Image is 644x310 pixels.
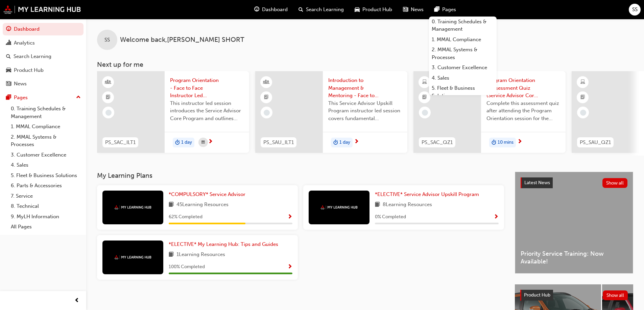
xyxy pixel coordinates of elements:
span: This instructor led session introduces the Service Advisor Core Program and outlines what you can... [170,100,244,122]
span: guage-icon [254,5,259,14]
span: Latest News [524,180,550,186]
span: Show Progress [494,214,499,220]
span: 0 % Completed [375,213,406,221]
span: up-icon [76,93,81,102]
span: booktick-icon [264,93,269,102]
span: Priority Service Training: Now Available! [521,250,627,265]
a: 0. Training Schedules & Management [429,17,497,34]
button: Show Progress [287,263,292,271]
span: *ELECTIVE* My Learning Hub: Tips and Guides [169,241,278,247]
span: duration-icon [333,138,338,147]
a: 9. MyLH Information [8,212,84,222]
a: News [3,78,84,90]
span: learningRecordVerb_NONE-icon [422,110,428,116]
a: Search Learning [3,50,84,63]
span: guage-icon [6,26,11,32]
span: Introduction to Management & Mentoring - Face to Face Instructor Led Training (Service Advisor Up... [328,77,402,100]
span: booktick-icon [106,93,111,102]
span: SS [632,6,638,13]
span: calendar-icon [201,138,205,147]
a: Latest NewsShow all [521,177,627,188]
span: PS_SAU_QZ1 [580,139,611,146]
span: 1 day [339,139,350,146]
a: news-iconNews [398,3,429,17]
button: DashboardAnalyticsSearch LearningProduct HubNews [3,22,84,91]
div: Search Learning [14,53,51,60]
a: Dashboard [3,23,84,35]
span: Show Progress [287,264,292,270]
span: next-icon [208,139,213,145]
span: duration-icon [492,138,496,147]
div: Analytics [14,39,35,47]
a: 3. Customer Excellence [8,150,84,160]
a: 0. Training Schedules & Management [8,104,84,121]
a: 3. Customer Excellence [429,62,497,73]
a: 7. Service [8,191,84,201]
a: pages-iconPages [429,3,461,17]
span: learningResourceType_INSTRUCTOR_LED-icon [264,78,269,87]
span: learningResourceType_ELEARNING-icon [580,78,585,87]
span: Show Progress [287,214,292,220]
a: car-iconProduct Hub [349,3,398,17]
a: 5. Fleet & Business Solutions [8,170,84,181]
span: chart-icon [6,40,11,46]
span: PS_SAC_ILT1 [105,139,136,146]
button: Pages [3,91,84,104]
span: 45 Learning Resources [176,201,229,209]
span: book-icon [169,251,174,259]
span: learningResourceType_INSTRUCTOR_LED-icon [106,78,111,87]
button: Show all [603,290,628,300]
span: next-icon [354,139,359,145]
span: news-icon [6,81,11,87]
h3: Next up for me [86,61,644,68]
img: mmal [114,255,151,259]
span: 1 Learning Resources [176,251,225,259]
button: SS [629,4,641,16]
a: 5. Fleet & Business Solutions [429,83,497,101]
a: 1. MMAL Compliance [429,34,497,45]
a: *ELECTIVE* Service Advisor Upskill Program [375,191,482,198]
a: 4. Sales [8,160,84,170]
span: booktick-icon [580,93,585,102]
a: guage-iconDashboard [249,3,293,17]
a: Analytics [3,37,84,49]
a: PS_SAC_ILT1Program Orientation - Face to Face Instructor Led Training (Service Advisor Core Progr... [97,71,249,153]
span: This Service Advisor Upskill Program instructor led session covers fundamental management styles ... [328,100,402,122]
span: book-icon [375,201,380,209]
a: 1. MMAL Compliance [8,121,84,132]
a: *COMPULSORY* Service Advisor [169,191,248,198]
div: News [14,80,27,88]
a: Product HubShow all [520,290,628,301]
h3: My Learning Plans [97,172,504,179]
span: Welcome back , [PERSON_NAME] SHORT [120,36,244,44]
a: 8. Technical [8,201,84,212]
span: 62 % Completed [169,213,202,221]
img: mmal [320,205,358,209]
img: mmal [3,5,81,14]
span: SS [104,36,110,44]
span: *COMPULSORY* Service Advisor [169,191,245,197]
span: learningRecordVerb_NONE-icon [580,110,586,116]
span: Dashboard [262,6,288,13]
button: Show Progress [494,213,499,221]
div: Product Hub [14,66,44,74]
span: Program Orientation - Assessment Quiz (Service Advisor Core Program) [486,77,560,100]
span: car-icon [6,67,11,74]
a: PS_SAC_QZ1Program Orientation - Assessment Quiz (Service Advisor Core Program)Complete this asses... [413,71,566,153]
a: 6. Parts & Accessories [8,180,84,191]
a: Product Hub [3,64,84,77]
span: Pages [442,6,456,13]
a: *ELECTIVE* My Learning Hub: Tips and Guides [169,241,281,248]
span: search-icon [6,54,11,60]
span: PS_SAU_ILT1 [263,139,294,146]
span: duration-icon [175,138,180,147]
span: learningRecordVerb_NONE-icon [264,110,270,116]
span: pages-icon [434,5,439,14]
span: Complete this assessment quiz after attending the Program Orientation session for the Service Adv... [486,100,560,122]
span: Product Hub [524,292,550,298]
span: learningResourceType_ELEARNING-icon [422,78,427,87]
a: Latest NewsShow allPriority Service Training: Now Available! [515,172,633,274]
span: 1 day [181,139,192,146]
span: pages-icon [6,95,11,101]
